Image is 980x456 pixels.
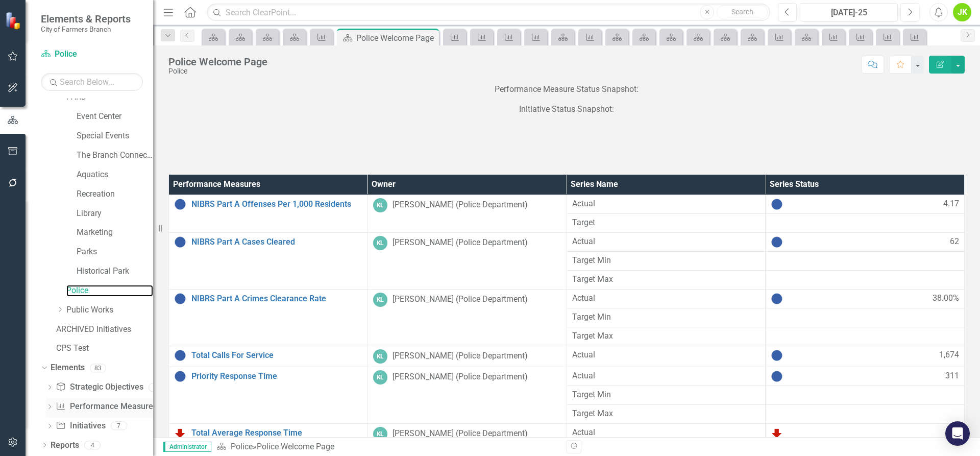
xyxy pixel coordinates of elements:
td: Double-Click to Edit [567,367,766,386]
a: Public Works [66,304,153,316]
a: NIBRS Part A Crimes Clearance Rate [191,294,362,303]
a: Historical Park [77,266,153,277]
a: Total Average Response Time [191,428,362,438]
span: Target Max [572,274,761,285]
div: 4 [149,383,165,392]
small: City of Farmers Branch [41,25,131,33]
td: Double-Click to Edit [766,386,965,404]
span: Target Min [572,389,761,401]
img: Below Plan [771,427,783,439]
td: Double-Click to Edit [567,195,766,213]
td: Double-Click to Edit [567,308,766,327]
img: No Information [771,198,783,210]
td: Double-Click to Edit [567,386,766,404]
div: Police Welcome Page [257,442,334,451]
td: Double-Click to Edit [766,346,965,367]
td: Double-Click to Edit [766,308,965,327]
td: Double-Click to Edit Right Click for Context Menu [169,346,368,367]
input: Search ClearPoint... [207,4,770,21]
a: Elements [51,362,85,374]
div: Police Welcome Page [356,32,436,44]
td: Double-Click to Edit [766,327,965,346]
button: Search [717,5,768,19]
button: JK [953,3,971,21]
span: Target [572,217,761,229]
td: Double-Click to Edit [367,289,567,346]
a: Strategic Objectives [56,381,143,393]
a: Recreation [77,188,153,200]
a: Priority Response Time [191,372,362,381]
img: No Information [174,236,186,248]
td: Double-Click to Edit Right Click for Context Menu [169,289,368,346]
td: Double-Click to Edit [766,423,965,442]
img: ClearPoint Strategy [5,11,23,30]
div: KL [373,349,387,364]
p: Performance Measure Status Snapshot: [168,84,965,98]
span: Target Max [572,330,761,342]
div: [PERSON_NAME] (Police Department) [393,294,528,305]
span: 4.17 [943,198,959,210]
span: 311 [945,370,959,382]
div: [DATE]-25 [803,7,894,19]
td: Double-Click to Edit [766,289,965,308]
img: No Information [771,293,783,305]
span: 38.00% [933,293,959,305]
a: Police [231,442,253,451]
img: Below Plan [174,427,186,439]
a: CPS Test [56,343,153,354]
input: Search Below... [41,73,143,91]
a: Police [66,285,153,297]
div: KL [373,293,387,307]
span: 62 [950,236,959,248]
img: No Information [771,370,783,382]
div: Open Intercom Messenger [945,421,970,446]
a: Special Events [77,130,153,142]
td: Double-Click to Edit [766,251,965,270]
td: Double-Click to Edit [567,251,766,270]
td: Double-Click to Edit [567,270,766,289]
div: [PERSON_NAME] (Police Department) [393,428,528,440]
td: Double-Click to Edit [367,367,567,423]
a: NIBRS Part A Cases Cleared [191,237,362,247]
td: Double-Click to Edit [367,346,567,367]
td: Double-Click to Edit Right Click for Context Menu [169,367,368,423]
div: Police [168,67,267,75]
a: Event Center [77,111,153,123]
div: Police Welcome Page [168,56,267,67]
a: Aquatics [77,169,153,181]
span: Actual [572,427,761,439]
span: Actual [572,293,761,304]
a: Performance Measures [56,401,157,413]
div: 83 [90,364,106,372]
img: No Information [771,349,783,362]
td: Double-Click to Edit [567,213,766,232]
button: [DATE]-25 [800,3,898,21]
span: 1,674 [939,349,959,362]
div: [PERSON_NAME] (Police Department) [393,350,528,362]
img: No Information [174,293,186,305]
span: Elements & Reports [41,13,131,25]
div: 4 [84,441,101,449]
a: Reports [51,440,79,451]
td: Double-Click to Edit [766,270,965,289]
td: Double-Click to Edit [766,367,965,386]
td: Double-Click to Edit [367,195,567,232]
td: Double-Click to Edit [567,232,766,251]
img: No Information [174,198,186,210]
a: Initiatives [56,420,105,432]
td: Double-Click to Edit [766,232,965,251]
td: Double-Click to Edit [567,346,766,367]
img: No Information [174,370,186,382]
div: KL [373,236,387,250]
img: No Information [174,349,186,362]
td: Double-Click to Edit Right Click for Context Menu [169,232,368,289]
div: KL [373,198,387,212]
p: Initiative Status Snapshot: [168,102,965,117]
div: 7 [111,422,127,430]
div: KL [373,427,387,441]
div: KL [373,370,387,385]
a: Police [41,49,143,60]
a: The Branch Connection [77,150,153,161]
td: Double-Click to Edit [766,404,965,423]
div: [PERSON_NAME] (Police Department) [393,371,528,383]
